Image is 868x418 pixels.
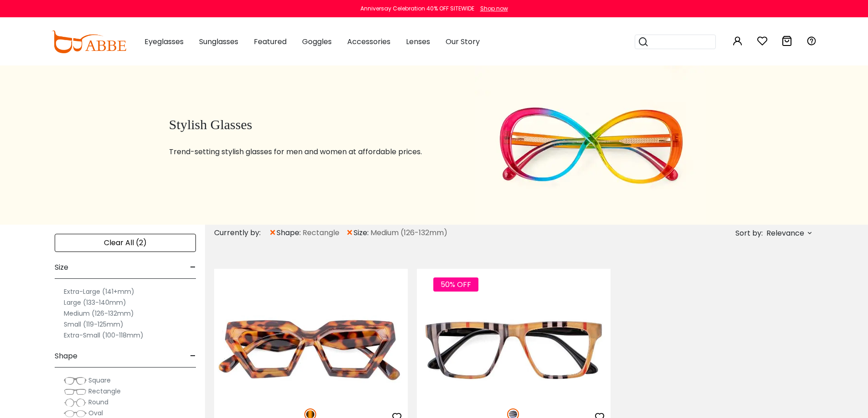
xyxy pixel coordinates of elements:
span: Featured [254,36,287,47]
label: Extra-Small (100-118mm) [64,330,144,341]
span: - [190,345,196,367]
span: - [190,257,196,278]
img: Square.png [64,376,87,385]
img: Oval.png [64,409,87,418]
img: abbeglasses.com [51,30,126,53]
div: Anniversay Celebration 40% OFF SITEWIDE [360,5,474,13]
img: Striped Bason - Acetate ,Universal Bridge Fit [417,302,611,398]
a: Shop now [476,5,508,12]
span: Rectangle [303,227,339,238]
span: Sort by: [735,228,763,238]
span: × [269,225,277,241]
span: Size [55,257,68,278]
label: Medium (126-132mm) [64,308,134,319]
span: Accessories [347,36,390,47]
span: Square [88,376,111,385]
span: Relevance [766,225,804,242]
span: Sunglasses [199,36,238,47]
span: Eyeglasses [144,36,184,47]
span: 50% OFF [433,277,478,292]
img: Round.png [64,398,87,407]
h1: Stylish Glasses [169,116,452,133]
img: Rectangle.png [64,387,87,396]
span: Rectangle [88,387,121,396]
span: size: [354,227,370,238]
span: Round [88,398,108,407]
span: shape: [277,227,303,238]
span: Lenses [406,36,430,47]
span: Our Story [446,36,480,47]
label: Large (133-140mm) [64,297,126,308]
img: Tortoise Girt - Plastic ,Universal Bridge Fit [214,302,408,398]
p: Trend-setting stylish glasses for men and women at affordable prices. [169,146,452,157]
span: Shape [55,345,77,367]
div: Currently by: [214,225,269,241]
span: × [346,225,354,241]
span: Oval [88,408,103,418]
img: stylish glasses [475,65,706,225]
span: Goggles [302,36,332,47]
span: Medium (126-132mm) [370,227,447,238]
div: Clear All (2) [55,234,196,252]
label: Small (119-125mm) [64,319,123,330]
div: Shop now [480,5,508,13]
label: Extra-Large (141+mm) [64,286,134,297]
